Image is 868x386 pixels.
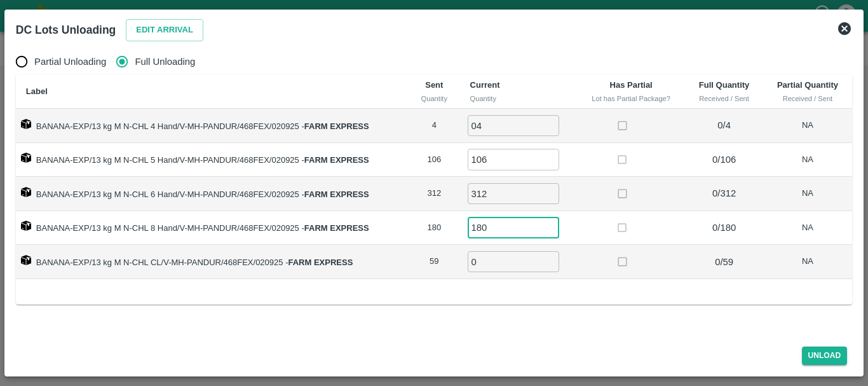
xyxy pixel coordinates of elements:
img: box [21,187,31,197]
div: Quantity [470,93,567,104]
strong: FARM EXPRESS [304,121,369,131]
td: BANANA-EXP/13 kg M N-CHL 8 Hand/V-MH-PANDUR/468FEX/020925 - [16,211,409,245]
td: NA [763,109,852,143]
strong: FARM EXPRESS [304,223,369,233]
div: Quantity [419,93,450,104]
input: 0 [468,251,559,272]
p: 0 / 312 [690,186,757,200]
strong: FARM EXPRESS [288,258,353,267]
td: NA [763,177,852,211]
td: 106 [409,143,460,177]
td: 59 [409,245,460,279]
img: box [21,221,31,231]
input: 0 [468,183,559,204]
strong: FARM EXPRESS [304,190,369,199]
b: Sent [425,80,443,90]
span: Full Unloading [135,55,195,69]
b: Has Partial [610,80,653,90]
strong: FARM EXPRESS [304,155,369,165]
input: 0 [468,217,559,238]
td: 180 [409,211,460,245]
input: 0 [468,149,559,170]
div: Received / Sent [695,93,752,104]
td: 312 [409,177,460,211]
div: Received / Sent [773,93,842,104]
b: Current [470,80,500,90]
p: 0 / 180 [690,221,757,235]
span: Partial Unloading [34,55,106,69]
b: Partial Quantity [777,80,838,90]
p: 0 / 106 [690,153,757,167]
button: Unload [802,347,848,365]
p: 0 / 4 [690,118,757,132]
td: 4 [409,109,460,143]
td: BANANA-EXP/13 kg M N-CHL CL/V-MH-PANDUR/468FEX/020925 - [16,245,409,279]
p: 0 / 59 [690,255,757,269]
b: Label [26,86,48,96]
td: NA [763,245,852,279]
td: BANANA-EXP/13 kg M N-CHL 5 Hand/V-MH-PANDUR/468FEX/020925 - [16,143,409,177]
td: BANANA-EXP/13 kg M N-CHL 4 Hand/V-MH-PANDUR/468FEX/020925 - [16,109,409,143]
input: 0 [468,115,559,136]
img: box [21,119,31,129]
div: Lot has Partial Package? [587,93,675,104]
td: NA [763,211,852,245]
td: BANANA-EXP/13 kg M N-CHL 6 Hand/V-MH-PANDUR/468FEX/020925 - [16,177,409,211]
b: Full Quantity [699,80,749,90]
b: DC Lots Unloading [16,24,116,36]
td: NA [763,143,852,177]
img: box [21,255,31,265]
img: box [21,153,31,163]
button: Edit Arrival [126,19,203,41]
